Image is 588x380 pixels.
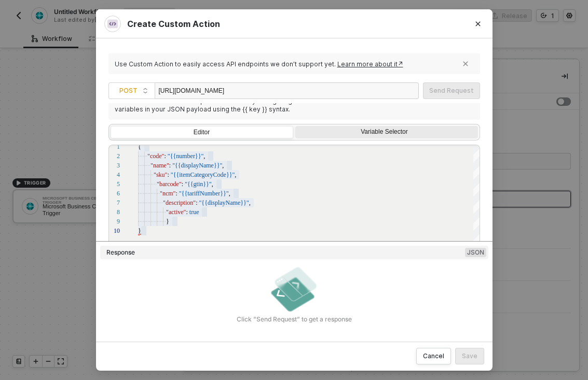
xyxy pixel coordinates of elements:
span: : [196,199,197,206]
span: ·· [151,170,154,179]
span: ···· [144,179,151,189]
span: ···· [144,217,151,226]
div: Use Custom Action to easily access API endpoints we don’t support yet. [115,60,458,68]
span: ···· [138,198,144,207]
span: · [169,170,170,179]
img: empty-state-send-request [268,263,320,315]
span: , [235,171,236,178]
span: ···· [138,179,144,189]
span: , [203,152,205,160]
span: true [189,208,199,216]
span: "{{gtin}}" [185,180,212,188]
div: Response [106,248,135,257]
span: , [249,199,250,206]
span: ···· [144,161,151,170]
span: : [169,162,170,169]
span: "{{displayName}}" [199,199,249,206]
span: ···· [144,198,151,207]
span: POST [119,83,148,98]
div: 5 [104,179,120,189]
span: , [211,180,213,188]
span: : [175,190,177,197]
span: · [197,198,199,207]
div: 2 [104,151,120,161]
span: · [183,179,185,189]
span: ···· [151,179,157,189]
div: 8 [104,207,120,217]
div: [URL][DOMAIN_NAME] [159,83,263,100]
div: Reference variables from a previous block by configuring them in the Variable Selector section. A... [115,97,474,113]
span: : [167,171,169,178]
div: Editor [111,126,293,141]
span: "{{tariffNumber}}" [179,190,228,197]
span: ···· [144,189,151,198]
span: ···· [151,207,157,217]
span: , [228,190,230,197]
span: "barcode" [157,180,182,188]
span: : [181,180,183,188]
div: 1 [104,142,120,151]
span: ···· [157,217,163,226]
span: "active" [166,208,186,216]
span: ·· [163,217,166,226]
span: JSON [465,248,486,257]
span: ···· [144,207,151,217]
span: { [138,143,141,150]
span: "{{displayName}}" [172,162,222,169]
div: 3 [104,161,120,170]
span: ···· [138,161,144,170]
span: ···· [138,217,144,226]
div: 7 [104,198,120,207]
span: ···· [157,198,163,207]
span: "ncm" [160,190,175,197]
span: ···· [138,170,144,179]
a: Learn more about it↗ [337,60,403,68]
span: icon-close [462,61,469,67]
span: "sku" [154,171,167,178]
span: , [222,162,224,169]
div: 10 [104,226,120,235]
span: "{{itemCategoryCode}}" [170,171,234,178]
img: integration-icon [107,19,118,29]
span: ···· [138,151,144,161]
span: · [187,207,189,217]
span: ·· [157,189,160,198]
span: ·· [163,207,166,217]
div: 9 [104,217,120,226]
div: 6 [104,189,120,198]
span: ···· [151,189,157,198]
button: Save [455,348,484,364]
span: ·· [144,151,147,161]
span: "{{number}}" [167,152,203,160]
span: } [138,227,141,234]
span: } [166,218,169,225]
span: "description" [163,199,196,206]
span: ···· [151,217,157,226]
div: Variable Selector [301,128,470,136]
span: ···· [151,198,157,207]
span: ···· [138,189,144,198]
span: "name" [151,162,169,169]
span: : [164,152,166,160]
span: ···· [144,170,151,179]
span: · [177,189,179,198]
span: "code" [147,152,164,160]
span: ···· [157,207,163,217]
div: Click ”Send Request” to get a response [100,315,488,323]
button: Close [463,9,493,38]
button: Cancel [416,348,451,364]
div: 4 [104,170,120,179]
span: : [186,208,187,216]
div: Cancel [423,352,444,360]
button: Send Request [423,82,480,99]
span: · [166,151,167,161]
span: ···· [138,207,144,217]
span: · [171,161,172,170]
div: Create Custom Action [104,16,484,32]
